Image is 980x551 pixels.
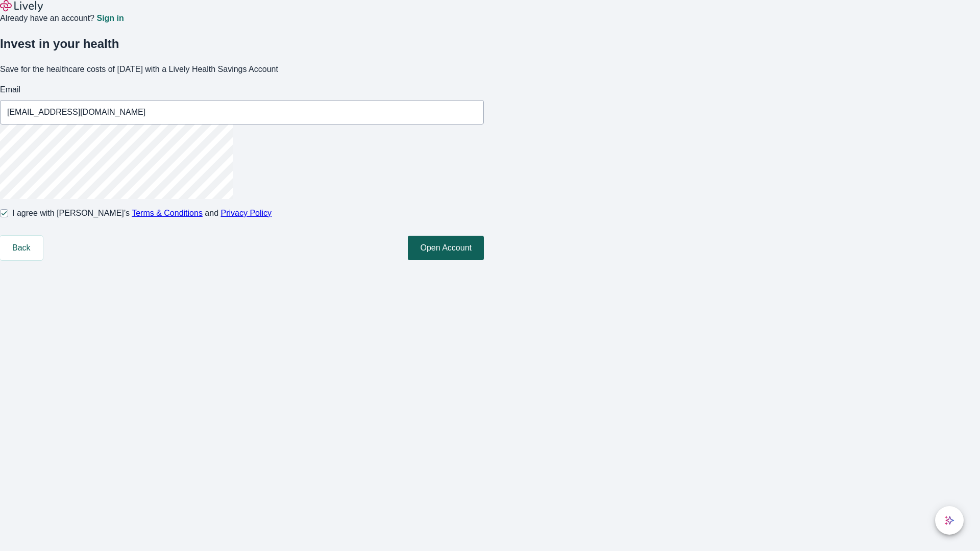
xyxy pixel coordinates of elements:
span: I agree with [PERSON_NAME]’s and [12,207,272,219]
button: Open Account [408,236,484,260]
svg: Lively AI Assistant [944,515,954,525]
button: chat [935,506,964,535]
a: Terms & Conditions [132,209,203,217]
a: Privacy Policy [221,209,272,217]
a: Sign in [96,14,124,22]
